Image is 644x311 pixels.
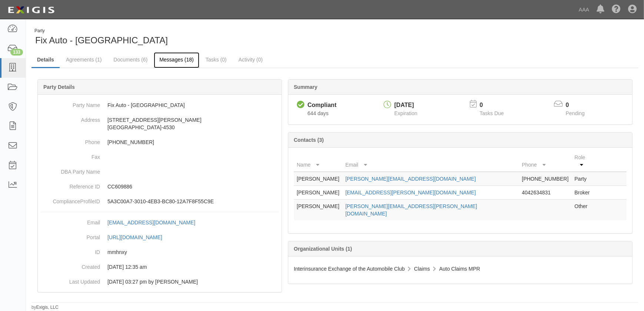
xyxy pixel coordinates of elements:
[294,151,342,172] th: Name
[41,260,279,274] dd: 03/10/2023 12:35 am
[107,183,279,190] p: CC609886
[41,135,279,150] dd: [PHONE_NUMBER]
[41,113,100,124] dt: Address
[294,172,342,186] td: [PERSON_NAME]
[519,151,571,172] th: Phone
[41,194,100,205] dt: ComplianceProfileID
[41,135,100,146] dt: Phone
[566,110,585,116] span: Pending
[41,98,279,113] dd: Fix Auto - [GEOGRAPHIC_DATA]
[571,172,597,186] td: Party
[519,186,571,200] td: 4042634831
[297,101,305,109] i: Compliant
[294,200,342,221] td: [PERSON_NAME]
[294,246,352,252] b: Organizational Units (1)
[35,35,168,45] span: Fix Auto - [GEOGRAPHIC_DATA]
[479,101,513,110] p: 0
[41,245,100,256] dt: ID
[154,52,199,68] a: Messages (18)
[233,52,268,67] a: Activity (0)
[43,84,75,90] b: Party Details
[41,245,279,260] dd: mmhnxy
[41,164,100,175] dt: DBA Party Name
[342,151,519,172] th: Email
[41,215,100,226] dt: Email
[200,52,232,67] a: Tasks (0)
[41,98,100,109] dt: Party Name
[345,190,476,195] a: [EMAIL_ADDRESS][PERSON_NAME][DOMAIN_NAME]
[31,304,59,311] small: by
[34,28,168,34] div: Party
[41,274,100,285] dt: Last Updated
[41,150,100,161] dt: Fax
[612,5,621,14] i: Help Center - Complianz
[519,172,571,186] td: [PHONE_NUMBER]
[571,186,597,200] td: Broker
[108,52,153,67] a: Documents (6)
[31,28,329,47] div: Fix Auto - Montclair
[41,179,100,190] dt: Reference ID
[6,3,57,17] img: logo-5460c22ac91f19d4615b14bd174203de0afe785f0fc80cf4dbbc73dc1793850b.png
[107,198,279,205] p: 5A3C00A7-3010-4EB3-BC80-12A7F8F55C9E
[107,234,170,240] a: [URL][DOMAIN_NAME]
[394,110,417,116] span: Expiration
[308,110,329,116] span: Since 12/06/2023
[41,113,279,135] dd: [STREET_ADDRESS][PERSON_NAME] [GEOGRAPHIC_DATA]-4530
[575,2,593,17] a: AAA
[308,101,336,110] div: Compliant
[566,101,594,110] p: 0
[394,101,417,110] div: [DATE]
[31,52,60,68] a: Details
[107,220,203,225] a: [EMAIL_ADDRESS][DOMAIN_NAME]
[345,176,476,182] a: [PERSON_NAME][EMAIL_ADDRESS][DOMAIN_NAME]
[345,203,477,217] a: [PERSON_NAME][EMAIL_ADDRESS][PERSON_NAME][DOMAIN_NAME]
[36,305,59,310] a: Exigis, LLC
[571,151,597,172] th: Role
[294,266,405,272] span: Interinsurance Exchange of the Automobile Club
[60,52,107,67] a: Agreements (1)
[294,186,342,200] td: [PERSON_NAME]
[107,219,195,226] div: [EMAIL_ADDRESS][DOMAIN_NAME]
[439,266,480,272] span: Auto Claims MPR
[41,230,100,241] dt: Portal
[479,110,504,116] span: Tasks Due
[414,266,430,272] span: Claims
[41,274,279,289] dd: 10/24/2024 03:27 pm by Benjamin Tully
[294,84,318,90] b: Summary
[294,137,324,143] b: Contacts (3)
[571,200,597,221] td: Other
[41,260,100,271] dt: Created
[10,49,23,56] div: 133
